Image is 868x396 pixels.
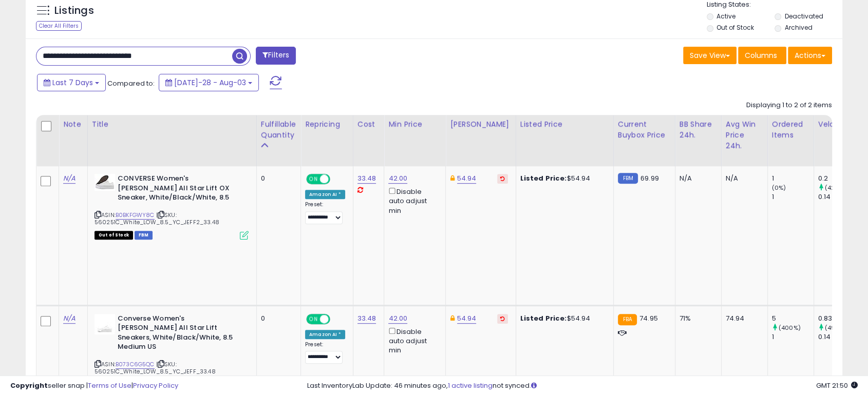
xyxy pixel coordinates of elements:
a: 42.00 [388,313,407,324]
small: FBA [618,314,637,325]
div: Displaying 1 to 2 of 2 items [746,101,832,110]
div: Min Price [388,119,441,130]
a: 54.94 [457,313,477,324]
button: Filters [256,47,296,65]
div: Ordered Items [772,119,809,141]
div: 0.14 [818,332,860,342]
a: N/A [63,313,76,324]
span: 2025-08-11 21:50 GMT [816,381,858,390]
span: 69.99 [640,173,659,183]
button: Save View [683,47,737,64]
img: 31wt3vRLh8L._SL40_.jpg [95,174,115,191]
div: Velocity [818,119,856,130]
a: 1 active listing [448,381,493,390]
a: 42.00 [388,173,407,184]
div: N/A [680,174,713,183]
span: ON [307,175,320,184]
label: Active [716,12,735,21]
div: Clear All Filters [36,21,82,31]
button: [DATE]-28 - Aug-03 [159,74,259,91]
span: ON [307,314,320,323]
a: 33.48 [357,313,376,324]
div: Title [92,119,252,130]
div: Repricing [305,119,349,130]
b: Converse Women's [PERSON_NAME] All Star Lift Sneakers, White/Black/White, 8.5 Medium US [118,314,242,354]
div: seller snap | | [10,381,178,391]
div: 71% [680,314,713,323]
div: 0 [261,174,293,183]
label: Archived [785,23,813,32]
span: OFF [329,175,345,184]
b: CONVERSE Women's [PERSON_NAME] All Star Lift OX Sneaker, White/Black/White, 8.5 [118,174,242,205]
a: B073C6G5QC [116,360,155,369]
div: Preset: [305,201,345,224]
a: 33.48 [357,173,376,184]
div: Last InventoryLab Update: 46 minutes ago, not synced. [307,381,858,391]
label: Out of Stock [716,23,754,32]
span: Last 7 Days [52,77,93,88]
div: N/A [726,174,760,183]
button: Columns [738,47,786,64]
h5: Listings [54,4,94,18]
div: 1 [772,332,814,342]
a: B0BKFGWY8C [116,211,155,220]
b: Listed Price: [520,313,567,323]
strong: Copyright [10,381,48,390]
div: Disable auto adjust min [388,326,438,355]
div: Note [63,119,83,130]
small: (42.86%) [825,184,851,192]
div: ASIN: [95,174,249,239]
small: (492.86%) [825,324,855,332]
div: Current Buybox Price [618,119,671,141]
b: Listed Price: [520,173,567,183]
div: Amazon AI * [305,190,345,199]
span: Columns [745,50,777,61]
div: 74.94 [726,314,760,323]
a: 54.94 [457,173,477,184]
div: 0.14 [818,192,860,202]
div: $54.94 [520,174,606,183]
div: Cost [357,119,380,130]
div: Fulfillable Quantity [261,119,296,141]
button: Last 7 Days [37,74,106,91]
span: FBM [135,231,153,240]
span: OFF [329,314,345,323]
img: 2181FoMUrwL._SL40_.jpg [95,314,115,334]
button: Actions [788,47,832,64]
div: 1 [772,192,814,202]
span: 74.95 [639,313,658,323]
small: FBM [618,173,638,184]
label: Deactivated [785,12,823,21]
div: Avg Win Price 24h. [726,119,763,151]
div: 5 [772,314,814,323]
a: N/A [63,173,76,184]
div: [PERSON_NAME] [450,119,511,130]
div: BB Share 24h. [680,119,717,141]
small: (400%) [779,324,801,332]
div: 0.2 [818,174,860,183]
span: Compared to: [107,78,155,88]
div: Disable auto adjust min [388,186,438,215]
a: Privacy Policy [133,381,178,390]
div: Preset: [305,341,345,364]
small: (0%) [772,184,786,192]
span: | SKU: 560251C_White_LOW_8.5_YC_JEFF2_33.48 [95,211,219,226]
div: Amazon AI * [305,330,345,339]
div: Listed Price [520,119,609,130]
a: Terms of Use [88,381,131,390]
div: 0 [261,314,293,323]
div: 0.83 [818,314,860,323]
span: All listings that are currently out of stock and unavailable for purchase on Amazon [95,231,133,240]
div: $54.94 [520,314,606,323]
div: 1 [772,174,814,183]
span: [DATE]-28 - Aug-03 [174,77,246,88]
